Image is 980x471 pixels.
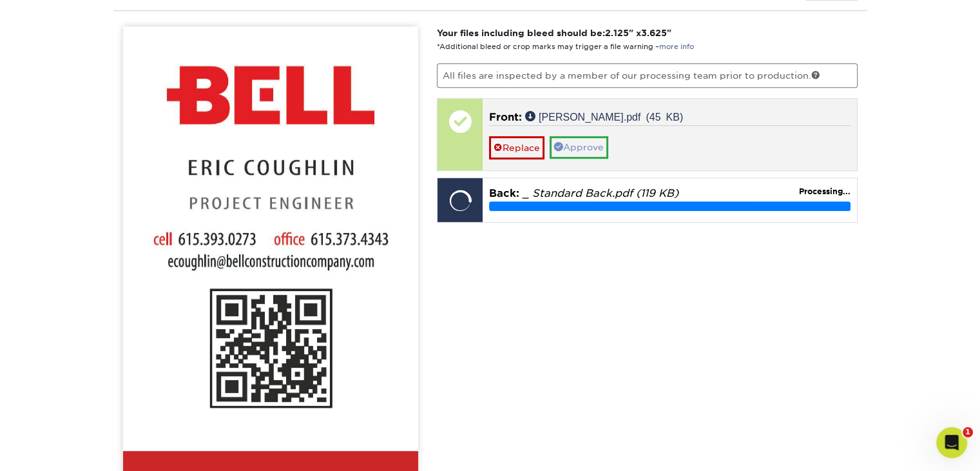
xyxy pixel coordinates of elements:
small: *Additional bleed or crop marks may trigger a file warning – [437,43,694,51]
span: Front: [489,111,522,123]
p: All files are inspected by a member of our processing team prior to production. [437,63,858,88]
a: more info [659,43,694,51]
strong: Your files including bleed should be: " x " [437,28,671,38]
span: Back: [489,187,519,199]
a: Approve [550,136,608,158]
span: 3.625 [641,28,667,38]
a: [PERSON_NAME].pdf (45 KB) [525,111,683,121]
iframe: Intercom live chat [936,427,967,458]
span: 1 [963,427,973,437]
em: _ Standard Back.pdf (119 KB) [523,187,678,199]
a: Replace [489,136,544,159]
iframe: Google Customer Reviews [3,432,110,466]
span: 2.125 [605,28,629,38]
